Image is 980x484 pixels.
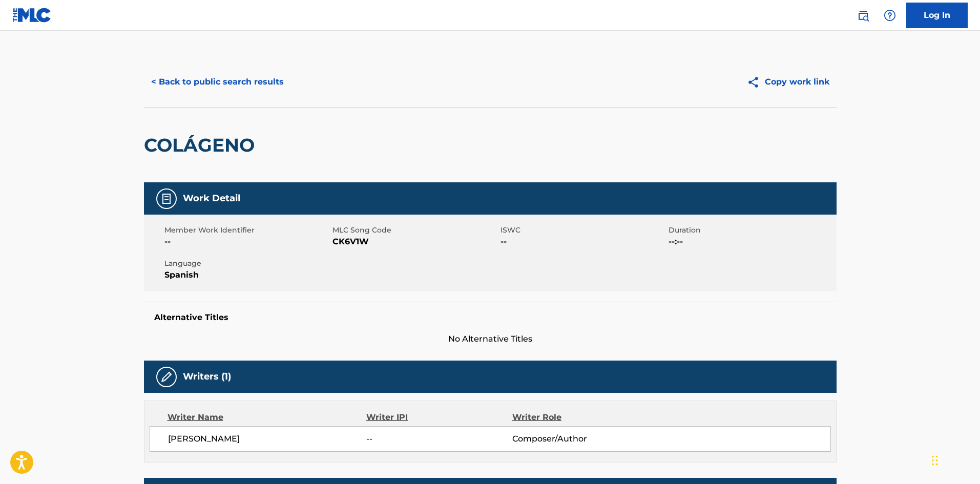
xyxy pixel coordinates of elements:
span: Spanish [164,269,330,281]
a: Log In [906,3,968,28]
img: help [884,9,896,22]
span: MLC Song Code [332,225,498,236]
div: Drag [932,445,938,476]
span: [PERSON_NAME] [168,433,367,445]
span: No Alternative Titles [144,333,837,345]
span: -- [501,236,666,248]
img: MLC Logo [12,8,52,23]
div: Writer IPI [366,411,512,424]
img: Writers [160,371,173,383]
h5: Writers (1) [183,371,231,383]
div: Writer Role [512,411,645,424]
img: Copy work link [747,76,765,89]
div: Help [880,5,900,26]
button: Copy work link [740,69,837,95]
span: -- [366,433,512,445]
span: Composer/Author [512,433,645,445]
iframe: Chat Widget [929,435,980,484]
span: -- [164,236,330,248]
button: < Back to public search results [144,69,291,95]
span: Duration [669,225,834,236]
img: search [857,9,869,22]
span: Member Work Identifier [164,225,330,236]
img: Work Detail [160,193,173,205]
span: CK6V1W [332,236,498,248]
span: ISWC [501,225,666,236]
a: Public Search [853,5,873,26]
h2: COLÁGENO [144,134,260,157]
h5: Alternative Titles [154,312,826,323]
span: --:-- [669,236,834,248]
span: Language [164,258,330,269]
div: Writer Name [168,411,367,424]
h5: Work Detail [183,193,240,204]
